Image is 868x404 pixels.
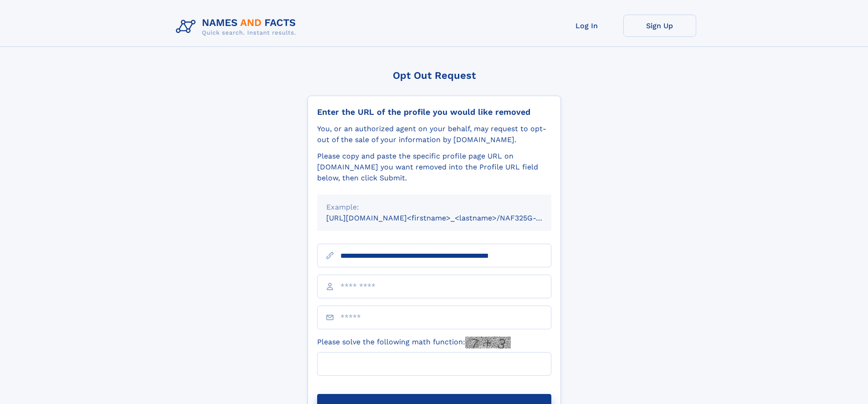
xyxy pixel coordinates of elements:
[317,107,551,117] div: Enter the URL of the profile you would like removed
[326,214,569,222] small: [URL][DOMAIN_NAME]<firstname>_<lastname>/NAF325G-xxxxxxxx
[326,202,542,213] div: Example:
[172,15,303,39] img: Logo Names and Facts
[317,151,551,184] div: Please copy and paste the specific profile page URL on [DOMAIN_NAME] you want removed into the Pr...
[623,15,696,37] a: Sign Up
[550,15,623,37] a: Log In
[308,70,561,81] div: Opt Out Request
[317,123,551,145] div: You, or an authorized agent on your behalf, may request to opt-out of the sale of your informatio...
[317,337,511,348] label: Please solve the following math function:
